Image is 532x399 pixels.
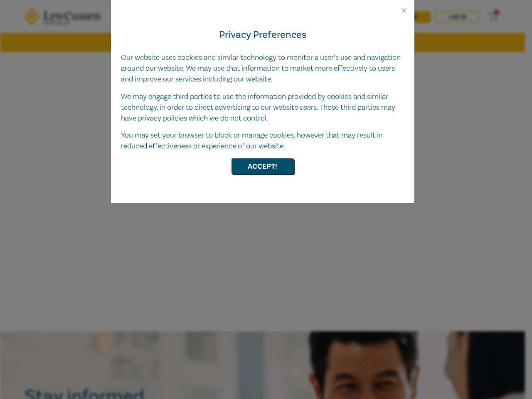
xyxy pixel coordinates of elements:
button: Accept! [232,158,294,174]
h4: Privacy Preferences [121,27,404,42]
p: Our website uses cookies and similar technology to monitor a user’s use and navigation around our... [121,52,404,85]
button: Close [400,7,408,14]
p: You may set your browser to block or manage cookies, however that may result in reduced effective... [121,130,404,152]
p: We may engage third parties to use the information provided by cookies and similar technology, in... [121,91,404,124]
